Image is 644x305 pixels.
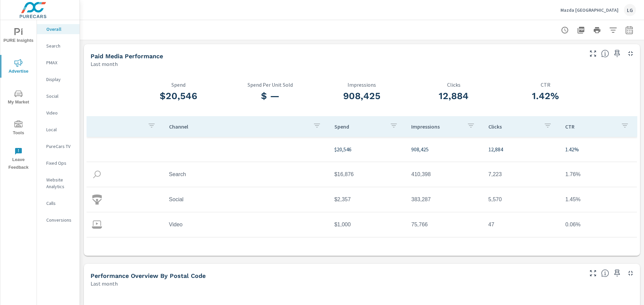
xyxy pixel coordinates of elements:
td: 1.76% [560,166,637,183]
td: 75,766 [406,216,483,233]
div: Local [37,125,79,135]
span: My Market [2,90,35,106]
td: 0.06% [560,216,637,233]
div: Search [37,41,79,51]
button: Minimize Widget [625,268,636,279]
div: Display [37,74,79,84]
span: Leave Feedback [2,147,35,171]
p: Last month [91,280,118,288]
p: Calls [46,200,74,207]
div: Website Analytics [37,175,79,192]
p: Impressions [316,82,408,88]
div: PMAX [37,58,79,68]
div: PureCars TV [37,141,79,151]
p: Website Analytics [46,176,74,190]
button: Print Report [590,23,604,37]
p: CTR [500,82,592,88]
h3: $ — [224,90,316,102]
p: Spend Per Unit Sold [224,82,316,88]
p: Fixed Ops [46,160,74,166]
p: Mazda [GEOGRAPHIC_DATA] [560,7,619,13]
div: Overall [37,24,79,34]
span: Tools [2,121,35,137]
p: CTR [565,123,615,130]
p: Social [46,93,74,99]
td: $313 [329,241,406,258]
button: Select Date Range [623,23,636,37]
td: 47 [483,216,560,233]
p: Impressions [411,123,462,130]
p: Spend [334,123,385,130]
p: 1.42% [565,145,632,153]
div: Social [37,91,79,101]
td: $2,357 [329,191,406,208]
p: PureCars TV [46,143,74,150]
h3: 908,425 [316,90,408,102]
div: Calls [37,198,79,208]
span: Understand performance metrics over the selected time range. [601,50,609,58]
p: Display [46,76,74,83]
p: Search [46,43,74,49]
td: 1.45% [560,191,637,208]
div: LG [624,4,636,16]
h3: 12,884 [408,90,500,102]
p: Clicks [488,123,539,130]
span: Save this to your personalized report [612,48,623,59]
h5: Performance Overview By Postal Code [91,272,206,279]
td: $16,876 [329,166,406,183]
td: 38,974 [406,241,483,258]
td: 7,223 [483,166,560,183]
p: PMAX [46,59,74,66]
h3: 1.42% [500,90,592,102]
td: Display [164,241,329,258]
h5: Paid Media Performance [91,53,163,60]
p: 12,884 [488,145,555,153]
span: Save this to your personalized report [612,268,623,279]
span: PURE Insights [2,28,35,45]
span: Advertise [2,59,35,75]
p: Spend [132,82,224,88]
span: Understand performance data by postal code. Individual postal codes can be selected and expanded ... [601,269,609,277]
p: Conversions [46,217,74,223]
p: Channel [169,123,308,130]
p: Last month [91,60,118,68]
td: 383,287 [406,191,483,208]
td: Social [164,191,329,208]
img: icon-search.svg [92,169,102,179]
button: Make Fullscreen [588,268,598,279]
p: 908,425 [411,145,478,153]
td: $1,000 [329,216,406,233]
div: Conversions [37,215,79,225]
td: 44 [483,241,560,258]
p: $20,546 [334,145,401,153]
h3: $20,546 [132,90,224,102]
p: Clicks [408,82,500,88]
button: Minimize Widget [625,48,636,59]
td: 5,570 [483,191,560,208]
p: Local [46,126,74,133]
td: 0.11% [560,241,637,258]
img: icon-video.svg [92,220,102,230]
button: "Export Report to PDF" [574,23,588,37]
td: Video [164,216,329,233]
p: Video [46,109,74,116]
div: Video [37,108,79,118]
div: nav menu [0,20,37,174]
td: Search [164,166,329,183]
div: Fixed Ops [37,158,79,168]
p: Overall [46,26,74,32]
img: icon-social.svg [92,195,102,205]
td: 410,398 [406,166,483,183]
button: Make Fullscreen [588,48,598,59]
